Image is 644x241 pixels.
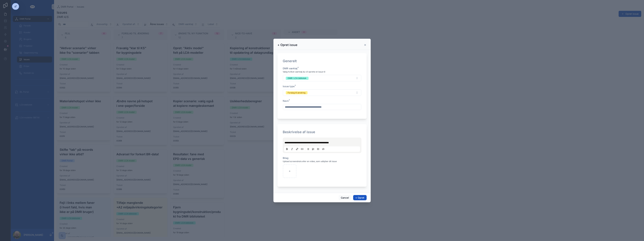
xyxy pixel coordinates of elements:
div: DMR: LCA bibliotek [288,77,307,80]
span: Vælg hvilket værktøj du vil oprette et issue til [283,70,325,73]
span: Bilag [283,156,289,159]
h1: Generelt [283,59,297,63]
span: DMR værktøj [283,67,298,70]
button: + Opret [353,195,367,200]
h3: + Opret issue [278,43,298,47]
h1: Beskrivelse af issue [283,130,315,134]
span: Upload screenshots eller en video, som uddyber dit issue [283,160,337,163]
button: Cancel [339,195,351,200]
span: Issue type [283,85,295,88]
span: Navn [283,99,289,102]
button: Select Button [283,89,361,96]
button: Select Button [283,75,361,81]
div: Forslag til ændring [288,91,306,94]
